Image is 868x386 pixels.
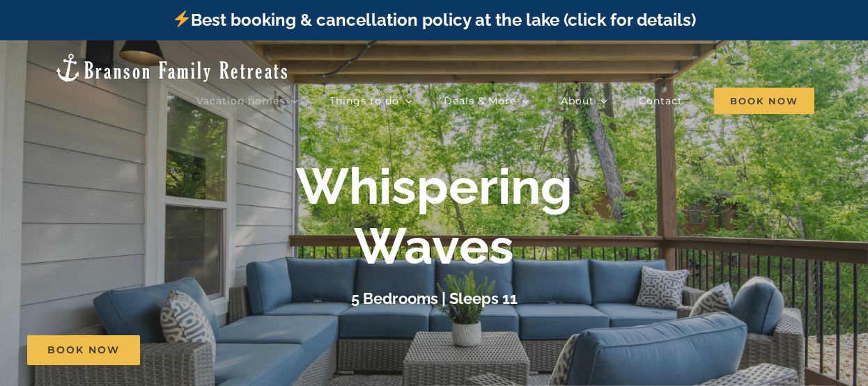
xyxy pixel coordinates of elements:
a: Book Now [27,335,140,365]
span: Book Now [714,88,814,114]
a: Best booking & cancellation policy at the lake (click for details) [172,10,696,30]
img: Branson Family Retreats Logo [54,52,290,83]
a: Vacation homes [196,87,298,115]
span: Book Now [47,344,120,356]
a: Things to do [330,87,412,115]
img: ⚡️ [173,10,190,27]
a: About [561,87,607,115]
span: About [561,96,594,106]
nav: Main Menu [196,87,814,115]
a: Contact [639,87,683,115]
span: Contact [639,96,683,106]
b: Whispering Waves [296,156,573,275]
span: Things to do [330,96,399,106]
a: Deals & More [444,87,529,115]
span: Deals & More [444,96,516,106]
span: Vacation homes [196,96,285,106]
h3: 5 Bedrooms | Sleeps 11 [351,289,518,307]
